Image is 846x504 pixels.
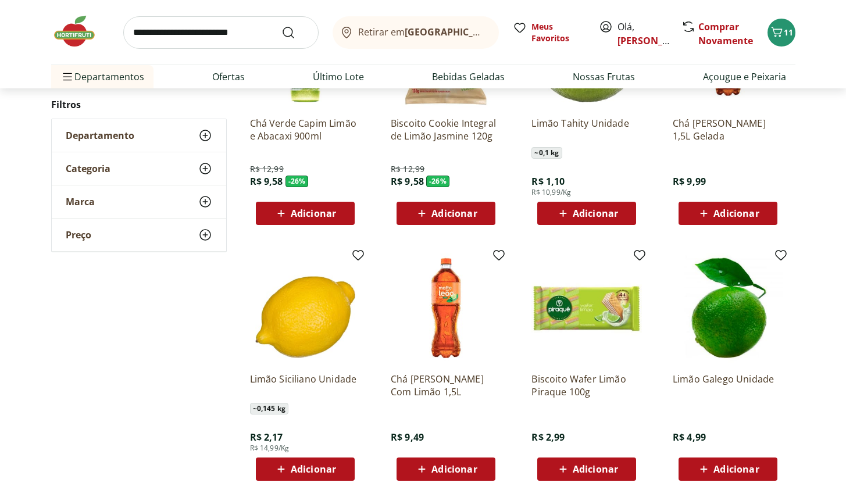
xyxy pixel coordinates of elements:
span: Marca [66,196,95,208]
button: Adicionar [537,457,636,481]
span: R$ 1,10 [531,175,565,188]
b: [GEOGRAPHIC_DATA]/[GEOGRAPHIC_DATA] [405,26,601,38]
button: Adicionar [397,457,495,481]
button: Adicionar [397,202,495,225]
a: Bebidas Geladas [432,70,505,84]
a: Biscoito Cookie Integral de Limão Jasmine 120g [391,117,501,142]
span: Adicionar [291,209,336,218]
a: Ofertas [212,70,245,84]
img: Chá Matte Leão Com Limão 1,5L [391,253,501,363]
button: Adicionar [256,202,355,225]
span: ~ 0,1 kg [531,147,562,159]
button: Departamento [52,119,226,152]
img: Biscoito Wafer Limão Piraque 100g [531,253,642,363]
span: R$ 2,17 [250,431,283,444]
button: Adicionar [537,202,636,225]
span: Adicionar [291,464,336,474]
span: R$ 9,99 [673,175,706,188]
button: Adicionar [256,457,355,481]
span: Adicionar [573,464,618,474]
a: Limão Galego Unidade [673,373,783,398]
span: R$ 12,99 [391,163,424,175]
button: Adicionar [679,457,777,481]
span: Adicionar [713,209,759,218]
span: Adicionar [431,209,477,218]
a: Açougue e Peixaria [703,70,786,84]
h2: Filtros [51,93,227,116]
a: Último Lote [313,70,364,84]
span: Retirar em [358,27,487,37]
button: Categoria [52,152,226,185]
span: Adicionar [713,464,759,474]
button: Preço [52,219,226,251]
span: R$ 10,99/Kg [531,188,571,197]
span: R$ 9,58 [391,175,424,188]
img: Limão Siciliano Unidade [250,253,360,363]
a: Chá [PERSON_NAME] Com Limão 1,5L [391,373,501,398]
a: Nossas Frutas [573,70,635,84]
button: Adicionar [679,202,777,225]
a: Comprar Novamente [698,20,753,47]
span: R$ 2,99 [531,431,565,444]
span: R$ 4,99 [673,431,706,444]
a: Limão Tahity Unidade [531,117,642,142]
span: Departamento [66,130,134,141]
a: Chá Verde Capim Limão e Abacaxi 900ml [250,117,360,142]
button: Submit Search [281,26,309,40]
span: 11 [784,27,793,38]
span: Olá, [617,20,669,48]
span: R$ 9,58 [250,175,283,188]
input: search [123,16,319,49]
a: Chá [PERSON_NAME] 1,5L Gelada [673,117,783,142]
img: Limão Galego Unidade [673,253,783,363]
button: Menu [60,63,74,91]
span: - 26 % [426,176,449,187]
button: Marca [52,185,226,218]
span: R$ 14,99/Kg [250,444,290,453]
span: R$ 12,99 [250,163,284,175]
span: ~ 0,145 kg [250,403,288,414]
span: R$ 9,49 [391,431,424,444]
span: Preço [66,229,91,241]
span: Categoria [66,163,110,174]
span: Meus Favoritos [531,21,585,44]
span: Departamentos [60,63,144,91]
a: Limão Siciliano Unidade [250,373,360,398]
a: Meus Favoritos [513,21,585,44]
img: Hortifruti [51,14,109,49]
a: Biscoito Wafer Limão Piraque 100g [531,373,642,398]
span: Adicionar [573,209,618,218]
button: Retirar em[GEOGRAPHIC_DATA]/[GEOGRAPHIC_DATA] [333,16,499,49]
button: Carrinho [768,19,795,47]
span: Adicionar [431,464,477,474]
a: [PERSON_NAME] [617,34,693,47]
span: - 26 % [285,176,309,187]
